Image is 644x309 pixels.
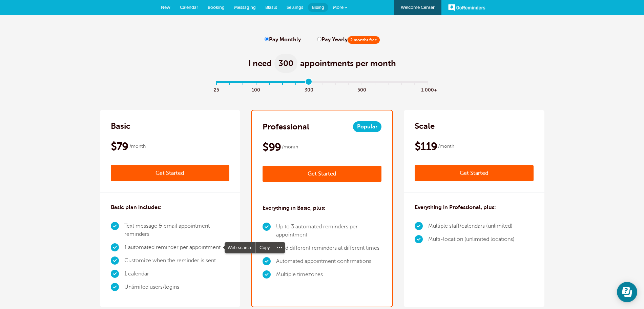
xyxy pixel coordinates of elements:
span: Web search [225,242,255,253]
li: Multiple staff/calendars (unlimited) [428,220,515,233]
span: 300 [274,54,297,73]
h2: Professional [263,121,309,132]
div: Copy [255,242,274,253]
span: Settings [287,5,303,10]
span: /month [282,143,298,151]
span: /month [129,142,146,150]
h2: Basic [111,121,130,131]
h3: Basic plan includes: [111,203,162,211]
input: Pay Yearly2 months free [317,37,321,41]
span: 100 [249,85,263,93]
li: Up to 3 automated reminders per appointment [276,220,381,242]
span: Messaging [234,5,256,10]
li: Multi-location (unlimited locations) [428,233,515,246]
h2: Scale [415,121,435,131]
li: Text message & email appointment reminders [124,220,230,241]
li: Unlimited users/logins [124,281,230,294]
li: Customize when the reminder is sent [124,254,230,267]
input: Pay Monthly [265,37,269,41]
span: Billing [312,5,324,10]
span: 300 [302,85,315,93]
span: /month [438,142,454,150]
span: appointments per month [300,58,396,69]
span: Blasts [265,5,277,10]
label: Pay Monthly [265,37,301,43]
li: Multiple timezones [276,268,381,281]
a: Billing [308,3,328,12]
span: New [161,5,170,10]
span: Booking [208,5,225,10]
span: Calendar [180,5,198,10]
li: Automated appointment confirmations [276,255,381,268]
h3: Everything in Basic, plus: [263,204,326,212]
span: $99 [263,140,281,154]
iframe: Resource center [617,282,637,302]
span: 500 [355,85,368,93]
span: I need [248,58,272,69]
span: $119 [415,140,437,153]
span: More [333,5,344,10]
span: Popular [353,121,381,132]
span: 2 months free [348,36,380,44]
a: Get Started [111,165,230,181]
label: Pay Yearly [317,37,380,43]
span: $79 [111,140,128,153]
span: 1,000+ [421,85,434,93]
li: 1 calendar [124,267,230,281]
span: 25 [210,85,223,93]
a: Get Started [415,165,534,181]
h3: Everything in Professional, plus: [415,203,496,211]
li: 1 automated reminder per appointment [124,241,230,254]
a: Get Started [263,166,381,182]
li: Send different reminders at different times [276,242,381,255]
